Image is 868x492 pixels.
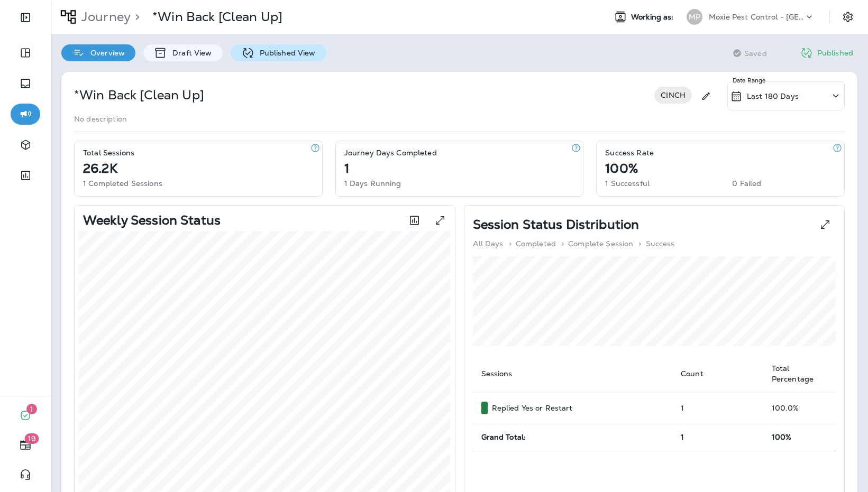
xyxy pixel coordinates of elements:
p: Published [817,49,853,57]
p: Session Status Distribution [473,220,639,229]
p: > [561,239,564,248]
p: 1 Days Running [344,179,401,188]
p: Success Rate [605,148,654,157]
span: 19 [25,433,39,444]
p: Published View [254,49,316,57]
button: Expand Sidebar [11,7,40,28]
p: 1 Successful [605,179,650,188]
button: Settings [838,7,857,26]
p: Replied Yes or Restart [492,404,573,412]
button: 1 [11,405,40,426]
p: > [131,9,140,25]
p: Complete Session [568,239,633,248]
span: Grand Total: [481,432,526,442]
p: Date Range [733,76,767,85]
p: 0 Failed [732,179,761,188]
div: Edit [696,81,716,110]
td: 1 [672,393,763,423]
p: Moxie Pest Control - [GEOGRAPHIC_DATA] [709,13,804,21]
p: Success [646,239,675,248]
p: Draft View [167,49,212,57]
th: Sessions [473,355,673,393]
p: *Win Back [Clean Up] [152,9,282,25]
p: No description [74,115,127,123]
th: Count [672,355,763,393]
button: View graph expanded to full screen [430,210,451,231]
p: *Win Back [Clean Up] [74,87,204,104]
p: Journey Days Completed [344,148,437,157]
p: Total Sessions [83,148,134,157]
p: 1 Completed Sessions [83,179,162,188]
span: 1 [681,432,684,442]
th: Total Percentage [763,355,836,393]
p: 26.2K [83,164,117,173]
p: 1 [344,164,349,173]
td: 100.0 % [763,393,836,423]
p: All Days [473,239,504,248]
p: > [638,239,641,248]
button: 19 [11,434,40,456]
span: Saved [744,49,767,58]
span: 1 [26,404,37,414]
button: Toggle between session count and session percentage [404,210,425,231]
p: Last 180 Days [747,92,799,100]
p: > [509,239,511,248]
p: Completed [516,239,556,248]
span: Working as: [631,13,676,22]
span: CINCH [654,91,692,99]
p: 100% [605,164,638,173]
p: Journey [77,9,131,25]
p: Overview [85,49,125,57]
p: Weekly Session Status [83,216,221,225]
button: View Pie expanded to full screen [815,214,836,235]
span: 100% [772,432,792,442]
div: MP [687,9,702,25]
